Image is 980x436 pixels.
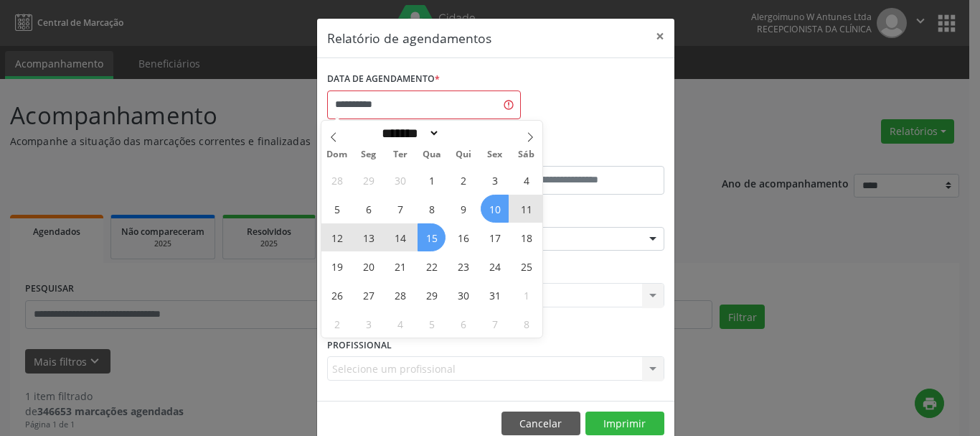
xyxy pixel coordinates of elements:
span: Outubro 18, 2025 [512,223,540,251]
span: Novembro 8, 2025 [512,310,540,338]
span: Outubro 26, 2025 [323,281,351,309]
span: Novembro 7, 2025 [481,310,509,338]
span: Outubro 16, 2025 [449,223,477,251]
span: Outubro 31, 2025 [481,281,509,309]
span: Outubro 25, 2025 [512,252,540,280]
button: Cancelar [501,412,580,436]
span: Qui [448,150,479,159]
span: Outubro 21, 2025 [386,252,414,280]
span: Outubro 8, 2025 [418,195,446,223]
span: Novembro 3, 2025 [354,310,382,338]
span: Outubro 20, 2025 [354,252,382,280]
span: Outubro 10, 2025 [481,195,509,223]
span: Outubro 1, 2025 [418,166,446,194]
span: Outubro 14, 2025 [386,223,414,251]
span: Outubro 17, 2025 [481,223,509,251]
span: Novembro 2, 2025 [323,310,351,338]
span: Sáb [511,150,542,159]
span: Outubro 28, 2025 [386,281,414,309]
input: Year [440,126,487,141]
span: Outubro 6, 2025 [354,195,382,223]
span: Outubro 9, 2025 [449,195,477,223]
span: Outubro 23, 2025 [449,252,477,280]
span: Sex [479,150,511,159]
span: Dom [321,150,353,159]
span: Outubro 3, 2025 [481,166,509,194]
span: Qua [416,150,448,159]
span: Outubro 27, 2025 [354,281,382,309]
span: Outubro 5, 2025 [323,195,351,223]
span: Outubro 13, 2025 [354,223,382,251]
label: PROFISSIONAL [327,334,392,356]
span: Novembro 4, 2025 [386,310,414,338]
span: Setembro 28, 2025 [323,166,351,194]
span: Seg [353,150,385,159]
span: Setembro 29, 2025 [354,166,382,194]
span: Outubro 29, 2025 [418,281,446,309]
label: DATA DE AGENDAMENTO [327,68,440,91]
label: ATÉ [499,144,664,166]
span: Outubro 15, 2025 [418,223,446,251]
span: Outubro 12, 2025 [323,223,351,251]
span: Ter [385,150,416,159]
span: Outubro 30, 2025 [449,281,477,309]
span: Setembro 30, 2025 [386,166,414,194]
span: Outubro 19, 2025 [323,252,351,280]
span: Outubro 7, 2025 [386,195,414,223]
button: Imprimir [585,412,664,436]
span: Novembro 1, 2025 [512,281,540,309]
span: Novembro 5, 2025 [418,310,446,338]
span: Outubro 24, 2025 [481,252,509,280]
span: Outubro 4, 2025 [512,166,540,194]
span: Outubro 2, 2025 [449,166,477,194]
h5: Relatório de agendamentos [327,29,491,47]
button: Close [646,19,674,54]
span: Outubro 22, 2025 [418,252,446,280]
select: Month [377,126,440,141]
span: Outubro 11, 2025 [512,195,540,223]
span: Novembro 6, 2025 [449,310,477,338]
